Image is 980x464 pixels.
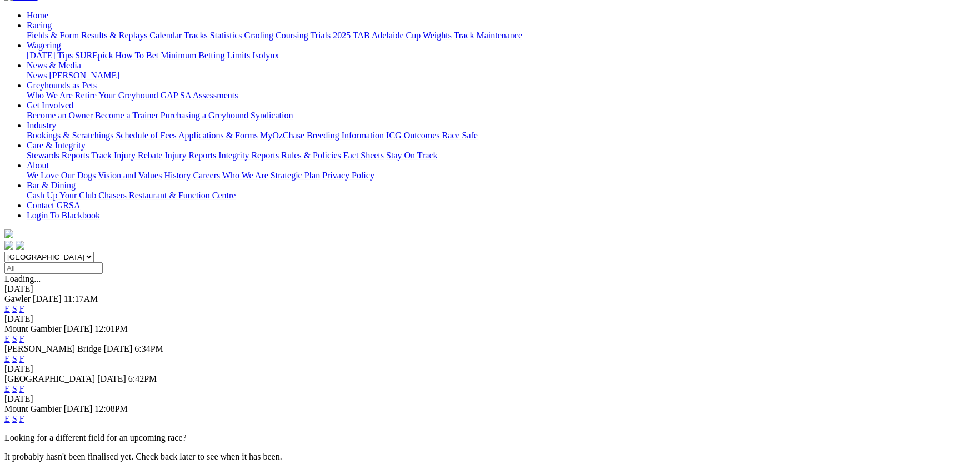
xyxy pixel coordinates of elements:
[4,229,13,238] img: logo-grsa-white.png
[19,414,24,423] a: F
[161,51,250,60] a: Minimum Betting Limits
[454,31,522,40] a: Track Maintenance
[218,151,279,160] a: Integrity Reports
[116,131,176,140] a: Schedule of Fees
[4,452,282,461] partial: It probably hasn't been finalised yet. Check back later to see when it has been.
[19,354,24,363] a: F
[4,314,976,324] div: [DATE]
[27,71,976,81] div: News & Media
[104,344,133,353] span: [DATE]
[12,414,17,423] a: S
[27,31,79,40] a: Fields & Form
[27,211,100,220] a: Login To Blackbook
[12,334,17,343] a: S
[27,151,976,161] div: Care & Integrity
[333,31,421,40] a: 2025 TAB Adelaide Cup
[222,171,268,180] a: Who We Are
[19,334,24,343] a: F
[260,131,304,140] a: MyOzChase
[178,131,258,140] a: Applications & Forms
[27,91,73,100] a: Who We Are
[271,171,320,180] a: Strategic Plan
[164,151,216,160] a: Injury Reports
[27,171,96,180] a: We Love Our Dogs
[91,151,162,160] a: Track Injury Rebate
[4,414,10,423] a: E
[27,71,47,80] a: News
[386,131,439,140] a: ICG Outcomes
[4,344,102,353] span: [PERSON_NAME] Bridge
[27,41,61,50] a: Wagering
[27,191,96,200] a: Cash Up Your Club
[16,241,24,250] img: twitter.svg
[134,344,163,353] span: 6:34PM
[27,171,976,181] div: About
[116,51,159,60] a: How To Bet
[12,384,17,393] a: S
[252,51,279,60] a: Isolynx
[33,294,62,303] span: [DATE]
[164,171,191,180] a: History
[27,51,73,60] a: [DATE] Tips
[64,324,93,333] span: [DATE]
[27,21,52,30] a: Racing
[27,111,976,121] div: Get Involved
[98,171,162,180] a: Vision and Values
[210,31,242,40] a: Statistics
[4,433,976,443] p: Looking for a different field for an upcoming race?
[4,304,10,313] a: E
[4,324,62,333] span: Mount Gambier
[4,274,41,283] span: Loading...
[4,394,976,404] div: [DATE]
[27,81,97,90] a: Greyhounds as Pets
[94,404,128,413] span: 12:08PM
[27,141,86,150] a: Care & Integrity
[19,384,24,393] a: F
[193,171,220,180] a: Careers
[276,31,308,40] a: Coursing
[161,91,238,100] a: GAP SA Assessments
[27,101,73,110] a: Get Involved
[27,51,976,61] div: Wagering
[128,374,157,383] span: 6:42PM
[27,151,89,160] a: Stewards Reports
[4,354,10,363] a: E
[4,364,976,374] div: [DATE]
[27,111,93,120] a: Become an Owner
[98,191,236,200] a: Chasers Restaurant & Function Centre
[27,131,976,141] div: Industry
[322,171,374,180] a: Privacy Policy
[27,131,113,140] a: Bookings & Scratchings
[4,384,10,393] a: E
[27,161,49,170] a: About
[161,111,248,120] a: Purchasing a Greyhound
[307,131,384,140] a: Breeding Information
[310,31,331,40] a: Trials
[4,241,13,250] img: facebook.svg
[27,31,976,41] div: Racing
[75,51,113,60] a: SUREpick
[19,304,24,313] a: F
[281,151,341,160] a: Rules & Policies
[27,121,56,130] a: Industry
[27,201,80,210] a: Contact GRSA
[97,374,126,383] span: [DATE]
[251,111,293,120] a: Syndication
[27,61,81,70] a: News & Media
[423,31,452,40] a: Weights
[49,71,119,80] a: [PERSON_NAME]
[81,31,147,40] a: Results & Replays
[94,324,128,333] span: 12:01PM
[4,334,10,343] a: E
[12,354,17,363] a: S
[27,191,976,201] div: Bar & Dining
[64,404,93,413] span: [DATE]
[244,31,273,40] a: Grading
[4,404,62,413] span: Mount Gambier
[27,91,976,101] div: Greyhounds as Pets
[27,181,76,190] a: Bar & Dining
[4,284,976,294] div: [DATE]
[386,151,437,160] a: Stay On Track
[184,31,208,40] a: Tracks
[95,111,158,120] a: Become a Trainer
